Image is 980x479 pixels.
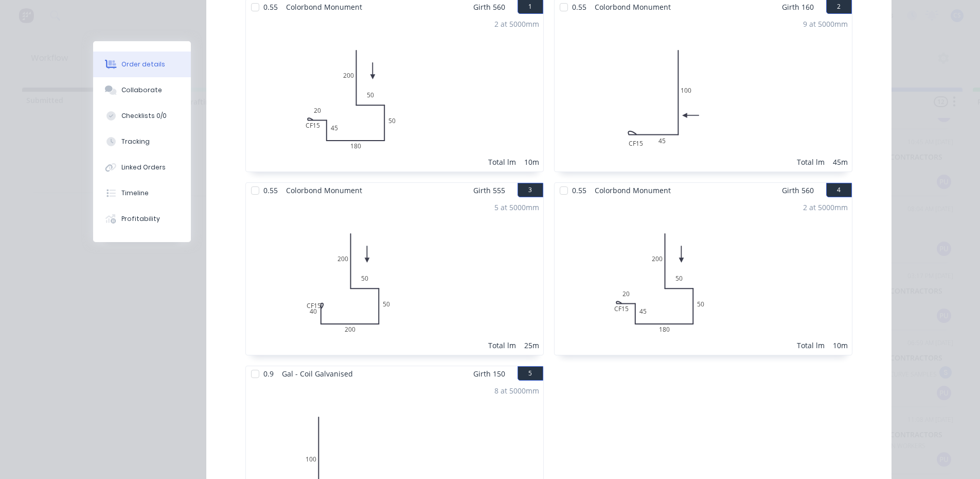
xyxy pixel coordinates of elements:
button: Tracking [93,129,191,155]
div: 9 at 5000mm [803,19,848,29]
button: Profitability [93,206,191,232]
button: Timeline [93,180,191,206]
button: Checklists 0/0 [93,103,191,129]
div: 0CF15204518050502002 at 5000mmTotal lm10m [246,14,543,172]
div: 0CF15204518050502002 at 5000mmTotal lm10m [555,198,852,355]
div: Linked Orders [121,163,166,172]
div: Tracking [121,137,150,146]
div: 2 at 5000mm [803,202,848,213]
div: Order details [121,60,165,69]
button: Linked Orders [93,155,191,180]
div: Profitability [121,214,160,224]
div: 25m [524,340,539,351]
button: 4 [826,183,852,197]
div: 10m [833,340,848,351]
button: Order details [93,52,191,77]
div: Total lm [488,157,516,167]
div: Total lm [797,340,825,351]
span: 0.9 [259,366,278,381]
div: 0CF154020050502005 at 5000mmTotal lm25m [246,198,543,355]
div: Timeline [121,189,149,198]
div: 2 at 5000mm [494,19,539,29]
div: 5 at 5000mm [494,202,539,213]
span: Girth 560 [782,183,814,198]
span: Gal - Coil Galvanised [278,366,357,381]
button: Collaborate [93,77,191,103]
span: Colorbond Monument [591,183,675,198]
span: 0.55 [568,183,591,198]
div: Total lm [488,340,516,351]
div: 10m [524,157,539,167]
div: Total lm [797,157,825,167]
div: 0CF15451009 at 5000mmTotal lm45m [555,14,852,172]
div: 45m [833,157,848,167]
button: 3 [518,183,543,197]
span: 0.55 [259,183,282,198]
span: Girth 150 [473,366,505,381]
span: Girth 555 [473,183,505,198]
div: Collaborate [121,85,162,95]
span: Colorbond Monument [282,183,366,198]
button: 5 [518,366,543,381]
div: 8 at 5000mm [494,385,539,396]
div: Checklists 0/0 [121,111,167,121]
